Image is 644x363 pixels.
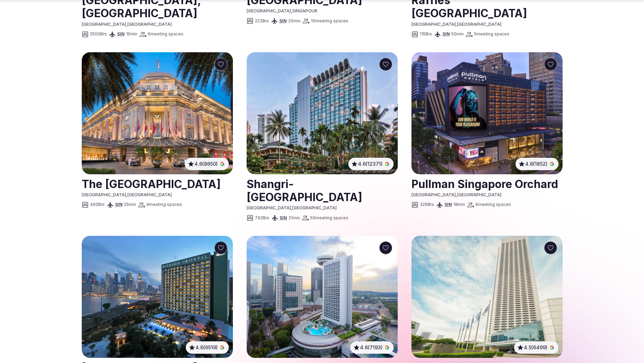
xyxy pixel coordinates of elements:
h2: The [GEOGRAPHIC_DATA] [82,175,233,192]
a: View venue [82,175,233,192]
button: 4.6(12371) [351,161,391,167]
span: 2500 Brs [90,31,107,37]
img: Pan Pacific Singapore [247,236,398,358]
a: See Pullman Singapore Orchard [411,52,563,174]
a: SIN [117,31,125,36]
span: 4.5 (6499) [524,344,547,351]
button: 4.6(8650) [188,161,226,167]
span: [GEOGRAPHIC_DATA] [82,192,126,197]
span: 4.6 (7193) [360,344,383,351]
span: [GEOGRAPHIC_DATA] [292,205,337,210]
button: 4.6(7193) [353,344,391,351]
h2: Shangri-[GEOGRAPHIC_DATA] [247,175,398,206]
span: , [291,205,292,210]
span: [GEOGRAPHIC_DATA] [127,192,172,197]
span: 4.6 (1852) [525,161,547,167]
span: [GEOGRAPHIC_DATA] [457,22,501,27]
span: [GEOGRAPHIC_DATA] [247,8,291,13]
img: Mandarin Oriental, Singapore [82,236,233,358]
span: 18 min [453,202,465,208]
span: 115 Brs [420,31,432,37]
span: 9 meeting spaces [146,202,182,208]
span: 400 Brs [90,202,105,208]
span: 20 min [288,18,301,24]
h2: Pullman Singapore Orchard [411,175,563,192]
span: , [456,22,457,27]
span: , [291,8,292,13]
span: 50 meeting spaces [310,215,348,221]
span: 6 meeting spaces [475,202,511,208]
span: [GEOGRAPHIC_DATA] [127,22,172,27]
span: [GEOGRAPHIC_DATA] [247,205,291,210]
span: [GEOGRAPHIC_DATA] [411,192,456,197]
button: 4.5(6499) [517,344,556,351]
a: See Shangri-La Singapore [247,52,398,174]
span: 6 meeting spaces [148,31,183,37]
a: View venue [411,175,563,192]
span: 25 min [124,202,136,208]
span: 792 Brs [255,215,269,221]
a: SIN [280,215,287,220]
span: [GEOGRAPHIC_DATA] [411,22,456,27]
a: SIN [115,202,123,207]
span: 4.6 (6519) [195,344,218,351]
a: See The Fullerton Hotel Singapore [82,52,233,174]
button: 4.6(1852) [518,161,556,167]
button: 4.6(6519) [189,344,226,351]
img: Shangri-La Singapore [247,52,398,174]
span: , [456,192,457,197]
a: View venue [247,175,398,206]
a: See Mandarin Oriental, Singapore [82,236,233,358]
span: 326 Brs [420,202,434,208]
span: 15 min [126,31,137,37]
a: See Swissotel The Stamford, Singapore [411,236,563,358]
a: See Pan Pacific Singapore [247,236,398,358]
span: 21 min [289,215,300,221]
span: 4.6 (8650) [194,161,218,167]
img: The Fullerton Hotel Singapore [82,52,233,174]
span: [GEOGRAPHIC_DATA] [82,22,126,27]
a: SIN [279,18,287,23]
img: Pullman Singapore Orchard [411,52,563,174]
span: 5 meeting spaces [474,31,509,37]
span: , [126,22,127,27]
span: SINGAPOUR [292,8,317,13]
span: 223 Brs [255,18,269,24]
img: Swissotel The Stamford, Singapore [411,236,563,358]
span: 4.6 (12371) [358,161,383,167]
span: [GEOGRAPHIC_DATA] [457,192,501,197]
a: SIN [444,202,452,207]
a: SIN [442,31,450,36]
span: 50 min [451,31,464,37]
span: , [126,192,127,197]
span: 10 meeting spaces [311,18,348,24]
